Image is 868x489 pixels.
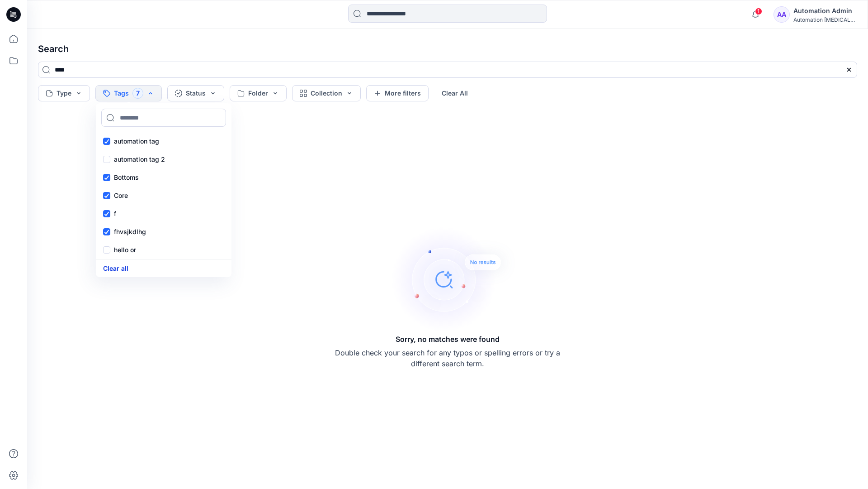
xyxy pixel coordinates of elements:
[114,226,146,237] p: fhvsjkdlhg
[114,208,116,219] p: f
[755,8,762,15] span: 1
[98,223,230,241] div: fhvsjkdlhg
[230,85,287,101] button: Folder
[335,347,561,369] p: Double check your search for any typos or spelling errors or try a different search term.
[31,36,864,62] h4: Search
[434,85,476,101] button: Clear All
[366,85,429,101] button: More filters
[98,150,230,168] div: automation tag 2
[114,244,136,255] p: hello or
[774,6,790,23] div: AA
[98,187,230,205] div: Core
[95,85,162,101] button: Tags7
[98,241,230,259] div: hello or
[167,85,224,101] button: Status
[98,168,230,187] div: Bottoms
[114,136,159,147] p: automation tag
[114,154,165,165] p: automation tag 2
[103,263,128,273] button: Clear all
[98,205,230,223] div: f
[793,16,857,23] div: Automation [MEDICAL_DATA]...
[793,5,857,16] div: Automation Admin
[98,132,230,150] div: automation tag
[114,172,139,183] p: Bottoms
[38,85,90,101] button: Type
[292,85,361,101] button: Collection
[114,190,128,201] p: Core
[396,334,500,345] h5: Sorry, no matches were found
[392,225,518,334] img: Sorry, no matches were found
